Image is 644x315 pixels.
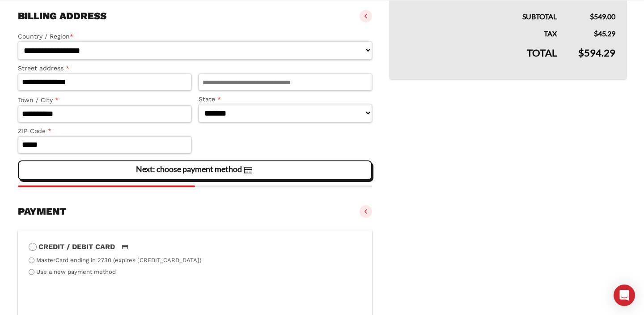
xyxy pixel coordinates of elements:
[578,47,615,59] bdi: 594.29
[18,160,372,180] vaadin-button: Next: choose payment method
[29,241,361,253] label: Credit / Debit Card
[18,31,372,42] label: Country / Region
[36,257,202,263] label: MasterCard ending in 2730 (expires [CREDIT_CARD_DATA])
[199,94,372,104] label: State
[18,205,66,218] h3: Payment
[18,10,106,22] h3: Billing address
[18,63,191,73] label: Street address
[594,29,615,38] bdi: 45.29
[36,268,116,275] label: Use a new payment method
[594,29,598,38] span: $
[590,12,615,21] bdi: 549.00
[117,242,133,252] img: Credit / Debit Card
[18,126,191,136] label: ZIP Code
[590,12,594,21] span: $
[390,22,568,39] th: Tax
[29,243,37,251] input: Credit / Debit CardCredit / Debit Card
[18,95,191,105] label: Town / City
[578,47,584,59] span: $
[614,285,635,306] div: Open Intercom Messenger
[390,39,568,79] th: Total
